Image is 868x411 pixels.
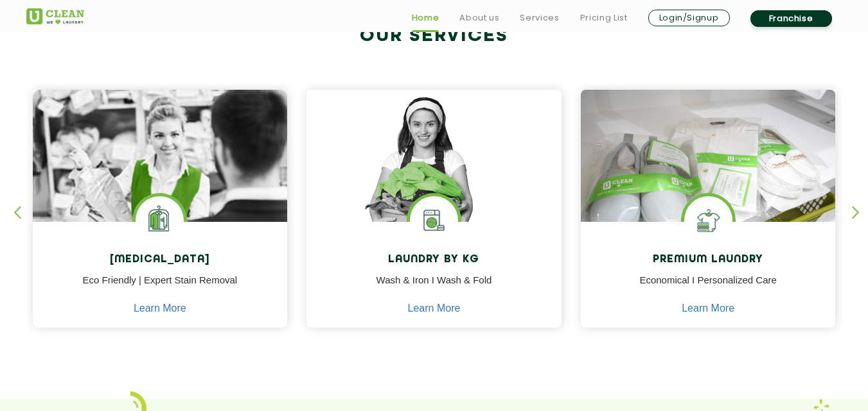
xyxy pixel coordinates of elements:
[590,254,826,266] h4: Premium Laundry
[42,254,278,266] h4: [MEDICAL_DATA]
[520,10,559,26] a: Services
[412,10,439,26] a: Home
[134,303,186,314] a: Learn More
[590,273,826,302] p: Economical I Personalized Care
[750,10,832,27] a: Franchise
[33,90,288,294] img: Drycleaners near me
[684,196,732,244] img: Shoes Cleaning
[580,10,628,26] a: Pricing List
[26,8,84,24] img: UClean Laundry and Dry Cleaning
[408,303,461,314] a: Learn More
[682,303,734,314] a: Learn More
[136,196,184,244] img: Laundry Services near me
[26,26,842,47] h2: Our Services
[42,273,278,302] p: Eco Friendly | Expert Stain Removal
[316,254,552,266] h4: Laundry by Kg
[306,90,562,259] img: a girl with laundry basket
[459,10,499,26] a: About us
[316,273,552,302] p: Wash & Iron I Wash & Fold
[648,10,730,26] a: Login/Signup
[581,90,836,259] img: laundry done shoes and clothes
[410,196,458,244] img: laundry washing machine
